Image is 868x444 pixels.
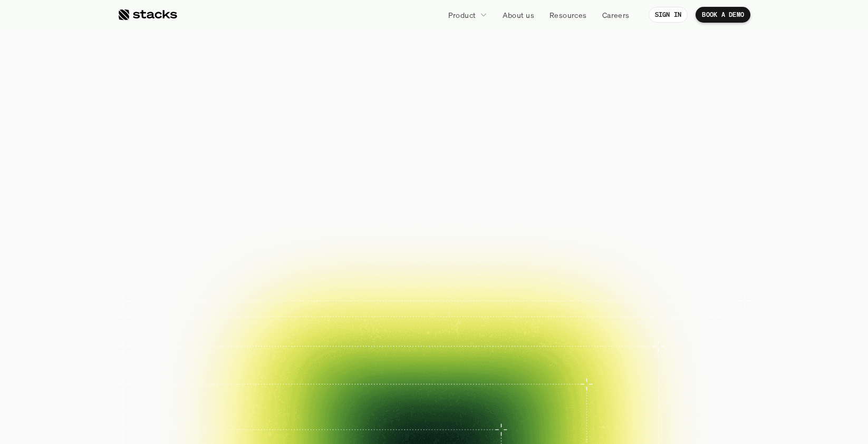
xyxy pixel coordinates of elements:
[329,224,421,249] a: BOOK A DEMO
[347,229,404,243] p: BOOK A DEMO
[332,73,505,119] span: financial
[596,5,636,24] a: Careers
[448,9,476,21] p: Product
[443,229,521,243] p: EXPLORE PRODUCT
[426,224,539,249] a: EXPLORE PRODUCT
[655,11,682,18] p: SIGN IN
[503,9,534,21] p: About us
[309,118,559,163] span: Reimagined.
[543,5,593,24] a: Resources
[696,7,750,23] a: BOOK A DEMO
[244,73,324,119] span: The
[496,5,541,24] a: About us
[309,180,560,211] p: Close your books faster, smarter, and risk-free with Stacks, the AI tool for accounting teams.
[702,11,744,18] p: BOOK A DEMO
[549,9,587,21] p: Resources
[514,73,624,119] span: close.
[602,9,630,21] p: Careers
[649,7,688,23] a: SIGN IN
